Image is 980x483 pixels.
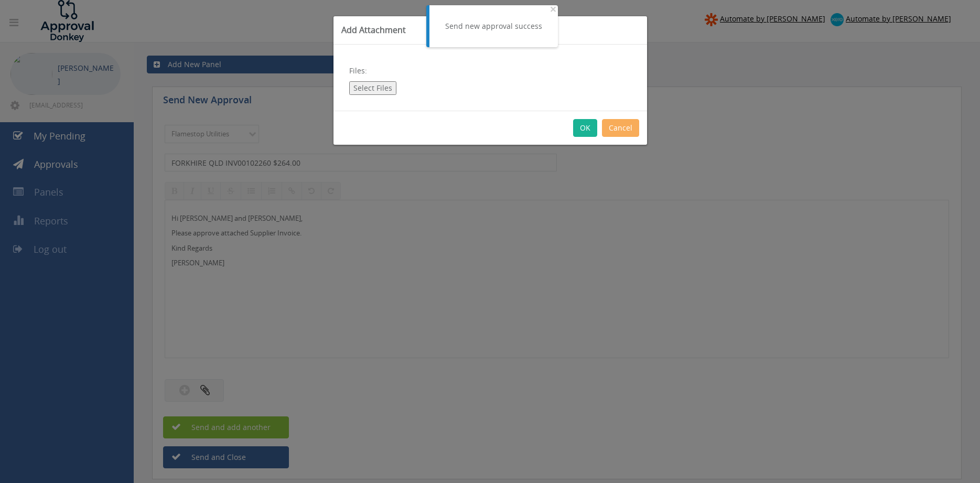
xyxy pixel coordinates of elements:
button: Cancel [602,119,639,137]
h3: Add Attachment [341,24,639,36]
div: Files: [333,45,647,111]
span: × [550,2,556,16]
button: Select Files [349,81,396,95]
div: Send new approval success [445,21,542,31]
button: OK [573,119,597,137]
